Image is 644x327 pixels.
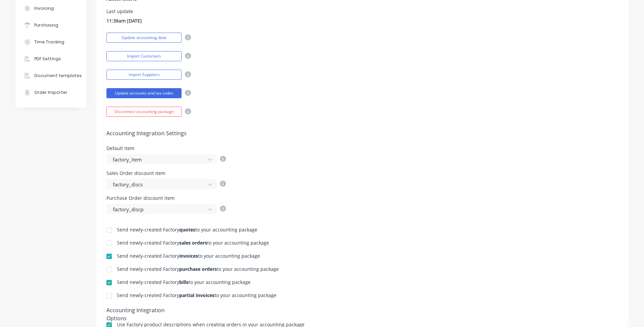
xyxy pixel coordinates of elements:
div: PDF Settings [34,56,61,62]
button: Update accounting data [106,33,182,43]
b: sales orders [179,240,207,246]
h5: Accounting Integration Settings [106,130,618,137]
button: Update accounts and tax codes [106,88,182,98]
div: Send newly-created Factory to your accounting package [117,241,269,245]
button: Import Customers [106,51,182,61]
span: 11:38am [DATE] [106,17,142,24]
button: Disconnect accounting package [106,107,182,117]
b: bills [179,279,189,285]
div: Send newly-created Factory to your accounting package [117,227,257,232]
b: purchase orders [179,266,217,272]
div: Sales Order discount item [106,171,226,176]
button: Document templates [15,67,86,84]
div: Default item [106,146,226,151]
button: Time Tracking [15,34,86,50]
div: Send newly-created Factory to your accounting package [117,293,277,298]
div: Order Importer [34,89,67,96]
b: partial invoices [179,292,215,298]
div: Use Factory product descriptions when creating orders in your accounting package [117,322,304,327]
b: invoices [179,253,198,259]
div: Purchase Order discount item [106,196,226,201]
div: Document templates [34,73,82,79]
div: Time Tracking [34,39,64,45]
b: quotes [179,226,195,233]
button: PDF Settings [15,50,86,67]
div: Send newly-created Factory to your accounting package [117,267,279,271]
div: Last update [106,9,142,14]
div: Purchasing [34,22,58,28]
div: Accounting Integration Options [106,306,186,316]
div: Send newly-created Factory to your accounting package [117,280,251,285]
div: Send newly-created Factory to your accounting package [117,254,260,258]
button: Purchasing [15,17,86,34]
div: Invoicing [34,5,54,11]
button: Order Importer [15,84,86,101]
button: Import Suppliers [106,70,182,80]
